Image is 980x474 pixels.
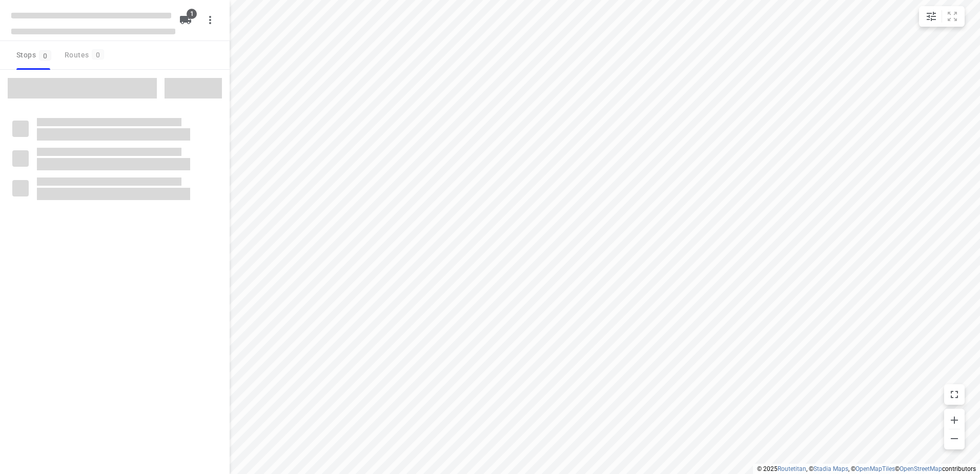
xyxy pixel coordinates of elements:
[757,465,976,472] li: © 2025 , © , © © contributors
[813,465,848,472] a: Stadia Maps
[919,6,965,27] div: small contained button group
[778,465,806,472] a: Routetitan
[855,465,895,472] a: OpenMapTiles
[921,6,942,27] button: Map settings
[900,465,942,472] a: OpenStreetMap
